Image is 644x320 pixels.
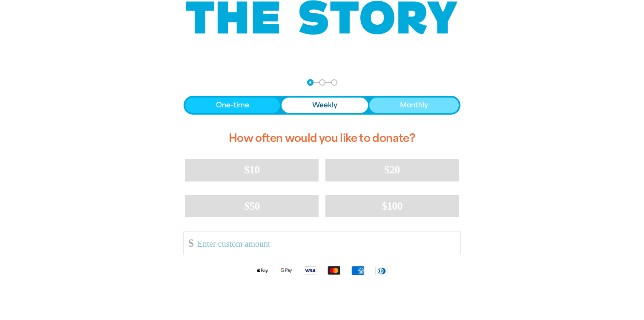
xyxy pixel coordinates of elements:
[184,96,460,115] div: Donation frequency
[184,259,460,282] div: Available payment methods
[244,200,259,212] span: $50
[216,100,249,110] span: One-time
[319,79,325,86] button: Navigate to step 2 of 3 to enter your details
[274,265,298,275] img: Google Pay logo
[244,164,259,176] span: $10
[185,98,280,113] button: One-time
[325,195,459,217] button: $100
[382,200,402,212] span: $100
[184,125,460,152] h2: How often would you like to donate?
[192,231,460,255] input: Enter custom amount
[400,100,428,110] span: Monthly
[370,266,394,276] img: Diners Club logo
[298,265,322,275] img: Visa logo
[325,159,459,181] button: $20
[282,98,368,113] button: Weekly
[346,265,370,275] img: American Express logo
[307,79,313,86] button: Navigate to step 1 of 3 to enter your donation amount
[184,234,193,253] span: $
[185,195,319,217] button: $50
[384,164,400,176] span: $20
[369,98,459,113] button: Monthly
[250,265,274,275] img: Apple Pay logo
[312,100,337,110] span: Weekly
[185,159,319,181] button: $10
[331,79,337,86] button: Navigate to step 3 of 3 to enter your payment details
[322,265,346,275] img: Mastercard logo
